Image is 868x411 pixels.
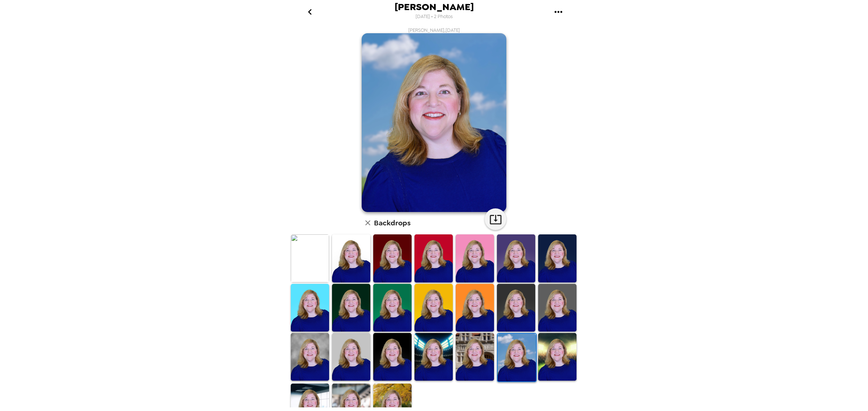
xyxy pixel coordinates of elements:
img: Original [291,234,329,282]
img: user [362,33,506,212]
span: [DATE] • 2 Photos [416,12,453,22]
span: [PERSON_NAME] [395,2,474,12]
h6: Backdrops [374,217,410,229]
span: [PERSON_NAME] , [DATE] [408,27,460,33]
